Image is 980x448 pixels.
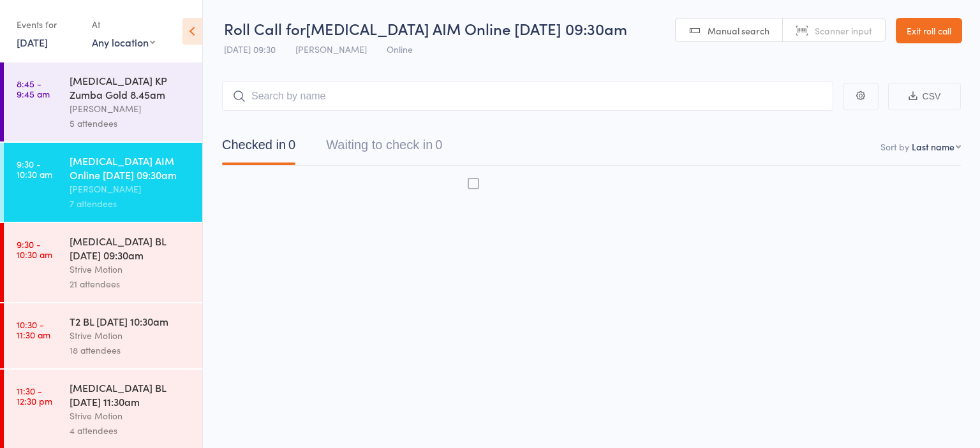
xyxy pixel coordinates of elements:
[326,131,442,165] button: Waiting to check in0
[306,18,627,39] span: [MEDICAL_DATA] AIM Online [DATE] 09:30am
[17,35,48,49] a: [DATE]
[4,143,202,222] a: 9:30 -10:30 am[MEDICAL_DATA] AIM Online [DATE] 09:30am[PERSON_NAME]7 attendees
[70,277,191,291] div: 21 attendees
[92,35,155,49] div: Any location
[4,303,202,368] a: 10:30 -11:30 amT2 BL [DATE] 10:30amStrive Motion18 attendees
[70,116,191,131] div: 5 attendees
[222,131,295,165] button: Checked in0
[224,18,306,39] span: Roll Call for
[70,73,191,101] div: [MEDICAL_DATA] KP Zumba Gold 8.45am
[70,196,191,211] div: 7 attendees
[912,140,954,153] div: Last name
[4,223,202,302] a: 9:30 -10:30 am[MEDICAL_DATA] BL [DATE] 09:30amStrive Motion21 attendees
[288,138,295,152] div: 0
[70,314,191,328] div: T2 BL [DATE] 10:30am
[888,83,961,110] button: CSV
[92,14,155,35] div: At
[70,408,191,423] div: Strive Motion
[70,262,191,277] div: Strive Motion
[880,140,909,153] label: Sort by
[17,319,50,340] time: 10:30 - 11:30 am
[17,386,52,406] time: 11:30 - 12:30 pm
[17,159,52,179] time: 9:30 - 10:30 am
[70,423,191,438] div: 4 attendees
[17,239,52,259] time: 9:30 - 10:30 am
[70,328,191,343] div: Strive Motion
[815,24,872,37] span: Scanner input
[70,380,191,408] div: [MEDICAL_DATA] BL [DATE] 11:30am
[17,14,79,35] div: Events for
[708,24,769,37] span: Manual search
[896,18,962,43] a: Exit roll call
[222,82,833,111] input: Search by name
[17,78,50,99] time: 8:45 - 9:45 am
[295,43,367,55] span: [PERSON_NAME]
[70,154,191,182] div: [MEDICAL_DATA] AIM Online [DATE] 09:30am
[70,343,191,358] div: 18 attendees
[4,62,202,141] a: 8:45 -9:45 am[MEDICAL_DATA] KP Zumba Gold 8.45am[PERSON_NAME]5 attendees
[224,43,276,55] span: [DATE] 09:30
[70,234,191,262] div: [MEDICAL_DATA] BL [DATE] 09:30am
[70,101,191,116] div: [PERSON_NAME]
[387,43,413,55] span: Online
[435,138,442,152] div: 0
[70,182,191,196] div: [PERSON_NAME]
